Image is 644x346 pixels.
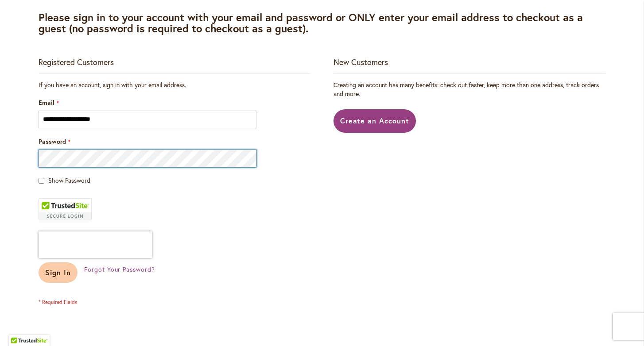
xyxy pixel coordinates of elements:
[39,10,583,35] strong: Please sign in to your account with your email and password or ONLY enter your email address to c...
[48,176,90,185] span: Show Password
[39,198,92,220] div: TrustedSite Certified
[39,262,78,283] button: Sign In
[45,268,71,277] span: Sign In
[84,265,155,273] span: Forgot Your Password?
[7,315,31,339] iframe: Launch Accessibility Center
[39,98,54,107] span: Email
[39,81,310,89] div: If you have an account, sign in with your email address.
[39,231,152,258] iframe: reCAPTCHA
[334,57,388,67] strong: New Customers
[334,109,416,133] a: Create an Account
[39,57,114,67] strong: Registered Customers
[39,137,66,146] span: Password
[334,81,605,98] p: Creating an account has many benefits: check out faster, keep more than one address, track orders...
[84,265,155,274] a: Forgot Your Password?
[340,116,410,125] span: Create an Account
